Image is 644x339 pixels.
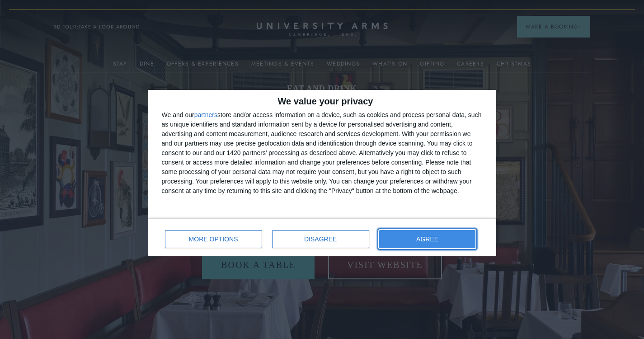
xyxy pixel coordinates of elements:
[272,230,369,248] button: DISAGREE
[162,110,483,196] div: We and our store and/or access information on a device, such as cookies and process personal data...
[379,230,476,248] button: AGREE
[162,97,483,106] h2: We value your privacy
[194,112,217,118] button: partners
[189,236,238,242] span: MORE OPTIONS
[416,236,438,242] span: AGREE
[165,230,262,248] button: MORE OPTIONS
[148,90,496,256] div: qc-cmp2-ui
[304,236,337,242] span: DISAGREE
